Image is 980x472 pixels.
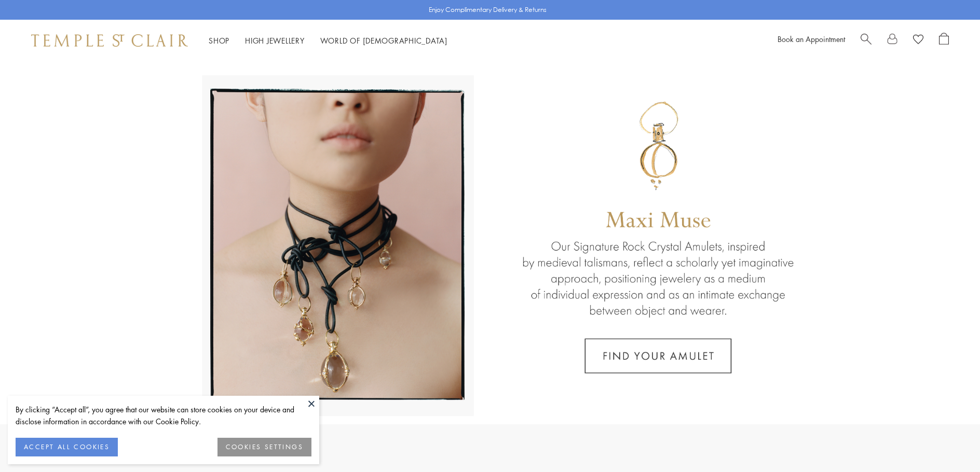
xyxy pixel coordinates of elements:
[939,33,949,48] a: Open Shopping Bag
[217,438,311,456] button: COOKIES SETTINGS
[429,5,547,15] p: Enjoy Complimentary Delivery & Returns
[913,33,923,48] a: View Wishlist
[928,423,970,462] iframe: Gorgias live chat messenger
[16,438,118,456] button: ACCEPT ALL COOKIES
[16,404,311,427] div: By clicking “Accept all”, you agree that our website can store cookies on your device and disclos...
[209,35,229,46] a: ShopShop
[778,34,845,44] a: Book an Appointment
[861,33,872,48] a: Search
[320,35,447,46] a: World of [DEMOGRAPHIC_DATA]World of [DEMOGRAPHIC_DATA]
[31,34,188,47] img: Temple St. Clair
[209,34,447,47] nav: Main navigation
[245,35,305,46] a: High JewelleryHigh Jewellery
